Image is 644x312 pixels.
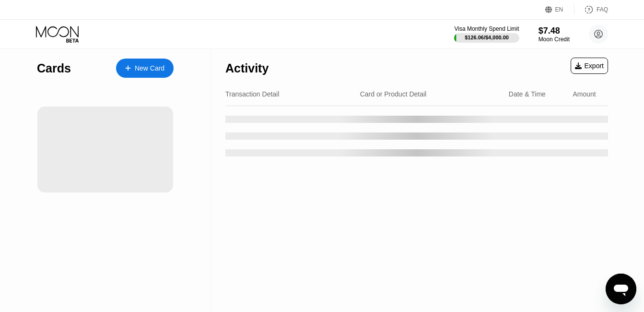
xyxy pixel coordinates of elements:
[37,61,71,75] div: Cards
[509,90,546,98] div: Date & Time
[539,36,570,43] div: Moon Credit
[573,90,596,98] div: Amount
[135,64,164,72] div: New Card
[574,5,608,14] div: FAQ
[116,59,174,78] div: New Card
[360,90,427,98] div: Card or Product Detail
[539,26,570,36] div: $7.48
[454,25,519,32] div: Visa Monthly Spend Limit
[225,61,269,75] div: Activity
[539,26,570,43] div: $7.48Moon Credit
[545,5,574,14] div: EN
[225,90,279,98] div: Transaction Detail
[575,62,604,70] div: Export
[571,58,608,74] div: Export
[555,6,563,13] div: EN
[606,274,636,304] iframe: Button to launch messaging window
[465,35,509,40] div: $126.06 / $4,000.00
[454,25,519,43] div: Visa Monthly Spend Limit$126.06/$4,000.00
[597,6,608,13] div: FAQ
